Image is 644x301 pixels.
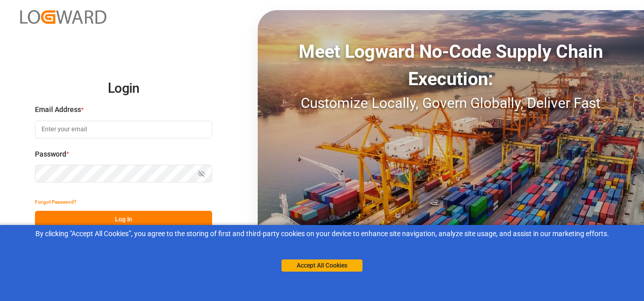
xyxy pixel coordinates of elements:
button: Accept All Cookies [281,259,363,272]
div: By clicking "Accept All Cookies”, you agree to the storing of first and third-party cookies on yo... [7,229,637,239]
div: Meet Logward No-Code Supply Chain Execution: [258,38,644,93]
span: Password [35,149,66,160]
span: Email Address [35,104,81,115]
button: Forgot Password? [35,193,76,211]
button: Log In [35,211,212,229]
input: Enter your email [35,121,212,138]
img: Logward_new_orange.png [20,10,106,24]
h2: Login [35,72,212,105]
div: Customize Locally, Govern Globally, Deliver Fast [258,93,644,114]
